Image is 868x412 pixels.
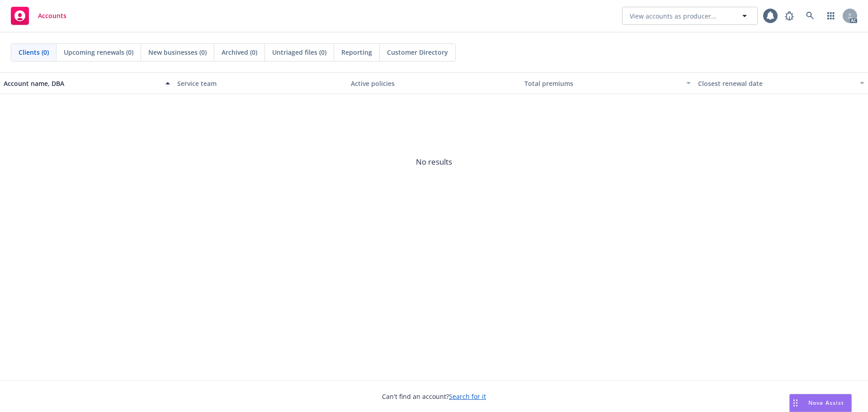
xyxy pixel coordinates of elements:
a: Switch app [822,7,840,25]
button: Closest renewal date [694,72,868,94]
span: View accounts as producer... [630,11,717,21]
span: Reporting [341,47,372,57]
div: Account name, DBA [4,79,160,88]
button: Active policies [347,72,521,94]
div: Active policies [351,79,517,88]
span: Accounts [38,12,66,19]
div: Service team [177,79,344,88]
a: Accounts [7,3,70,28]
a: Search for it [449,392,486,401]
button: Total premiums [521,72,694,94]
div: Closest renewal date [698,79,854,88]
div: Drag to move [790,394,801,412]
button: Nova Assist [789,394,852,412]
button: View accounts as producer... [622,7,758,25]
span: New businesses (0) [148,47,207,57]
span: Can't find an account? [382,392,486,401]
div: Total premiums [524,79,681,88]
button: Service team [174,72,347,94]
span: Nova Assist [808,399,844,407]
span: Archived (0) [222,47,257,57]
span: Customer Directory [387,47,448,57]
span: Upcoming renewals (0) [64,47,133,57]
span: Clients (0) [19,47,49,57]
span: Untriaged files (0) [272,47,326,57]
a: Search [801,7,819,25]
a: Report a Bug [780,7,798,25]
